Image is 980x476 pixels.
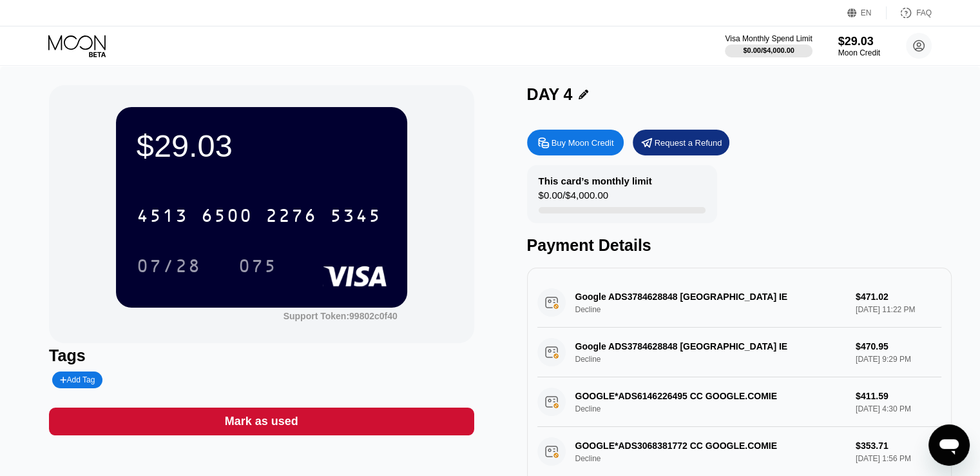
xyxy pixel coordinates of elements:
div: 07/28 [127,250,211,282]
div: This card’s monthly limit [539,175,652,186]
div: $29.03 [137,128,387,164]
div: Payment Details [527,236,952,255]
div: $0.00 / $4,000.00 [743,46,794,54]
div: FAQ [887,6,932,19]
div: DAY 4 [527,85,573,104]
div: Buy Moon Credit [527,130,624,155]
div: 4513 [137,207,188,228]
div: Request a Refund [633,130,729,155]
iframe: Viestintäikkunan käynnistyspainike [928,424,970,466]
div: Tags [49,346,474,365]
div: 2276 [265,207,317,228]
div: Visa Monthly Spend Limit$0.00/$4,000.00 [725,34,812,57]
div: 075 [238,257,277,278]
div: 5345 [330,207,381,228]
div: Support Token:99802c0f40 [283,311,398,321]
div: Add Tag [60,375,95,384]
div: Mark as used [49,408,474,435]
div: Visa Monthly Spend Limit [725,34,812,43]
div: Mark as used [225,414,298,429]
div: 07/28 [137,257,201,278]
div: Buy Moon Credit [552,137,614,148]
div: $29.03 [838,35,880,48]
div: $29.03Moon Credit [838,35,880,57]
div: Add Tag [52,372,102,388]
div: 4513650022765345 [129,199,389,232]
div: 075 [229,250,287,282]
div: 6500 [201,207,253,228]
div: EN [861,8,872,17]
div: Request a Refund [655,137,722,148]
div: $0.00 / $4,000.00 [539,190,608,207]
div: Moon Credit [838,48,880,57]
div: EN [847,6,887,19]
div: Support Token: 99802c0f40 [283,311,398,321]
div: FAQ [916,8,932,17]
